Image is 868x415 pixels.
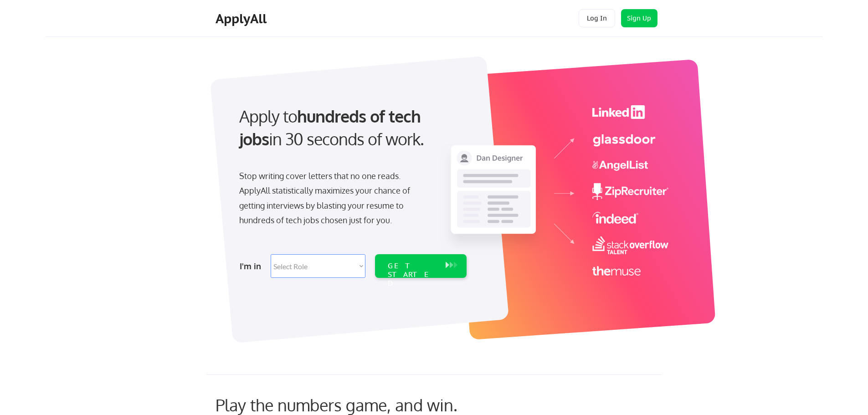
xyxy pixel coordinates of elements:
[621,9,657,27] button: Sign Up
[239,105,463,151] div: Apply to in 30 seconds of work.
[388,261,437,288] div: GET STARTED
[579,9,615,27] button: Log In
[239,169,426,228] div: Stop writing cover letters that no one reads. ApplyAll statistically maximizes your chance of get...
[216,11,269,26] div: ApplyAll
[239,106,425,149] strong: hundreds of tech jobs
[240,259,265,273] div: I'm in
[216,395,498,415] div: Play the numbers game, and win.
